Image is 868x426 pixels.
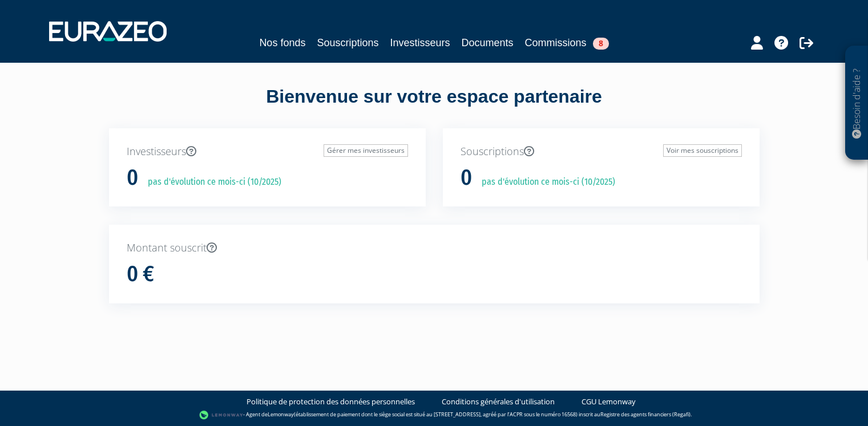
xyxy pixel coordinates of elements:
a: Investisseurs [390,35,450,51]
a: Voir mes souscriptions [663,144,742,157]
p: pas d'évolution ce mois-ci (10/2025) [140,176,281,189]
a: Lemonway [268,411,294,418]
a: Politique de protection des données personnelles [247,396,415,407]
a: Conditions générales d'utilisation [442,396,555,407]
h1: 0 € [127,262,154,286]
a: Registre des agents financiers (Regafi) [600,411,691,418]
div: Bienvenue sur votre espace partenaire [100,84,768,128]
img: 1732889491-logotype_eurazeo_blanc_rvb.png [49,21,167,42]
div: - Agent de (établissement de paiement dont le siège social est situé au [STREET_ADDRESS], agréé p... [11,409,857,421]
h1: 0 [461,166,472,190]
p: pas d'évolution ce mois-ci (10/2025) [474,176,615,189]
h1: 0 [127,166,138,190]
span: 8 [593,38,609,50]
img: logo-lemonway.png [199,409,243,421]
p: Souscriptions [461,144,742,159]
p: Investisseurs [127,144,408,159]
p: Besoin d'aide ? [850,52,863,155]
a: Commissions8 [525,35,609,51]
a: Gérer mes investisseurs [324,144,408,157]
a: CGU Lemonway [582,396,636,407]
a: Nos fonds [259,35,305,51]
a: Souscriptions [317,35,378,51]
p: Montant souscrit [127,241,742,255]
a: Documents [462,35,514,51]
